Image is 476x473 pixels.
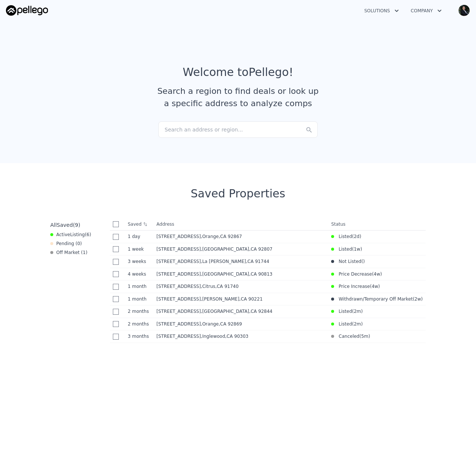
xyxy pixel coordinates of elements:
time: 2025-09-01 10:04 [374,271,380,277]
time: 2025-09-18 15:15 [128,246,150,252]
div: Search a region to find deals or look up a specific address to analyze comps [155,85,321,109]
span: , CA 92867 [219,234,242,239]
span: , CA 90221 [239,296,263,302]
time: 2025-08-04 14:17 [128,321,150,327]
span: , [GEOGRAPHIC_DATA] [201,247,275,252]
span: ) [380,271,382,277]
button: Company [405,4,448,18]
span: , CA 91744 [246,259,269,264]
span: , CA 92844 [249,309,272,314]
span: , CA 90303 [225,334,248,339]
span: [STREET_ADDRESS] [156,272,201,277]
span: ) [361,308,363,314]
span: [STREET_ADDRESS] [156,259,201,264]
time: 2025-08-27 04:47 [372,283,378,289]
time: 2025-09-01 06:09 [128,271,150,277]
div: Off Market ( 1 ) [50,250,88,255]
span: , [GEOGRAPHIC_DATA] [201,272,275,277]
div: Search an address or region... [158,121,318,138]
span: Listing [70,232,85,237]
span: ) [378,283,380,289]
div: All ( 9 ) [50,221,80,229]
time: 2025-08-19 23:42 [128,296,150,302]
span: ) [368,333,370,339]
span: Not Listed ( [334,258,363,264]
button: Solutions [358,4,405,18]
span: [STREET_ADDRESS] [156,284,201,289]
span: Price Increase ( [334,283,372,289]
span: [STREET_ADDRESS] [156,296,201,302]
span: , Inglewood [201,334,251,339]
img: avatar [458,4,470,16]
span: Listed ( [334,234,354,239]
span: ) [360,246,362,252]
time: 2025-09-17 18:13 [354,246,360,252]
span: , CA 92869 [219,321,242,327]
th: Saved [125,218,153,230]
span: Active ( 6 ) [56,232,91,238]
span: Saved [57,222,73,228]
span: , [GEOGRAPHIC_DATA] [201,309,275,314]
span: , CA 92807 [249,247,272,252]
time: 2025-08-27 00:42 [128,283,150,289]
div: Pending ( 0 ) [50,241,82,247]
span: Listed ( [334,308,354,314]
span: , CA 91740 [215,284,238,289]
span: ) [421,296,423,302]
span: Withdrawn/Temporary Off Market ( [334,296,415,302]
span: , Orange [201,321,245,327]
time: 2025-09-10 15:40 [415,296,421,302]
span: , CA 90813 [249,272,272,277]
time: 2025-06-30 12:41 [128,333,150,339]
span: ) [359,234,361,239]
div: Saved Properties [47,187,429,200]
span: , Citrus [201,284,241,289]
time: 2025-08-08 18:21 [354,308,361,314]
th: Address [153,218,328,231]
span: Listed ( [334,321,354,327]
span: ) [363,258,365,264]
span: [STREET_ADDRESS] [156,309,201,314]
time: 2025-09-23 23:19 [354,234,359,239]
span: Price Decrease ( [334,271,374,277]
span: , Orange [201,234,245,239]
img: Pellego [6,5,48,16]
time: 2025-09-24 16:43 [128,234,150,239]
span: [STREET_ADDRESS] [156,234,201,239]
th: Status [328,218,426,231]
span: [STREET_ADDRESS] [156,321,201,327]
time: 2025-04-29 05:00 [361,333,368,339]
span: , [PERSON_NAME] [201,296,266,302]
time: 2025-08-08 14:09 [128,308,150,314]
div: Welcome to Pellego ! [183,66,293,79]
span: [STREET_ADDRESS] [156,247,201,252]
time: 2025-09-04 19:01 [128,258,150,264]
time: 2025-08-04 08:07 [354,321,361,327]
span: Canceled ( [334,333,361,339]
span: Listed ( [334,246,354,252]
span: [STREET_ADDRESS] [156,334,201,339]
span: , La [PERSON_NAME] [201,259,272,264]
span: ) [361,321,363,327]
